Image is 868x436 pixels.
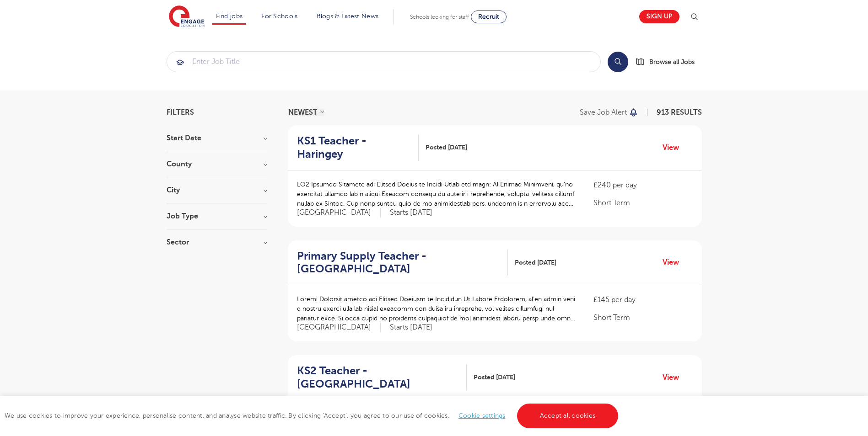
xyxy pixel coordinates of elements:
[593,197,692,208] p: Short Term
[458,412,506,419] a: Cookie settings
[663,372,686,383] a: View
[410,14,469,20] span: Schools looking for staff
[297,208,381,218] span: [GEOGRAPHIC_DATA]
[167,51,601,72] div: Submit
[167,186,267,194] h3: City
[297,294,576,323] p: Loremi Dolorsit ametco adi Elitsed Doeiusm te Incididun Ut Labore Etdolorem, al’en admin veni q n...
[478,13,499,20] span: Recruit
[167,52,600,72] input: Submit
[216,13,243,20] a: Find jobs
[297,364,467,391] a: KS2 Teacher - [GEOGRAPHIC_DATA]
[515,258,556,267] span: Posted [DATE]
[297,364,459,391] h2: KS2 Teacher - [GEOGRAPHIC_DATA]
[593,180,692,191] p: £240 per day
[663,142,686,154] a: View
[593,312,692,323] p: Short Term
[636,57,702,67] a: Browse all Jobs
[390,323,432,332] p: Starts [DATE]
[297,250,501,276] h2: Primary Supply Teacher - [GEOGRAPHIC_DATA]
[167,109,194,116] span: Filters
[663,256,686,268] a: View
[169,5,205,28] img: Engage Education
[580,109,639,116] button: Save job alert
[297,250,508,276] a: Primary Supply Teacher - [GEOGRAPHIC_DATA]
[167,239,267,246] h3: Sector
[297,323,381,332] span: [GEOGRAPHIC_DATA]
[474,372,515,382] span: Posted [DATE]
[517,404,619,428] a: Accept all cookies
[471,11,507,23] a: Recruit
[639,10,679,23] a: Sign up
[657,108,702,117] span: 913 RESULTS
[317,13,379,20] a: Blogs & Latest News
[261,13,297,20] a: For Schools
[649,57,695,67] span: Browse all Jobs
[297,134,419,161] a: KS1 Teacher - Haringey
[167,160,267,168] h3: County
[426,143,467,152] span: Posted [DATE]
[390,208,432,218] p: Starts [DATE]
[297,134,412,161] h2: KS1 Teacher - Haringey
[167,213,267,220] h3: Job Type
[297,180,576,208] p: LO2 Ipsumdo Sitametc adi Elitsed Doeius te Incidi Utlab etd magn: Al Enimad Minimveni, qu’no exer...
[608,52,628,72] button: Search
[5,412,620,419] span: We use cookies to improve your experience, personalise content, and analyse website traffic. By c...
[593,294,692,305] p: £145 per day
[167,134,267,142] h3: Start Date
[580,109,627,116] p: Save job alert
